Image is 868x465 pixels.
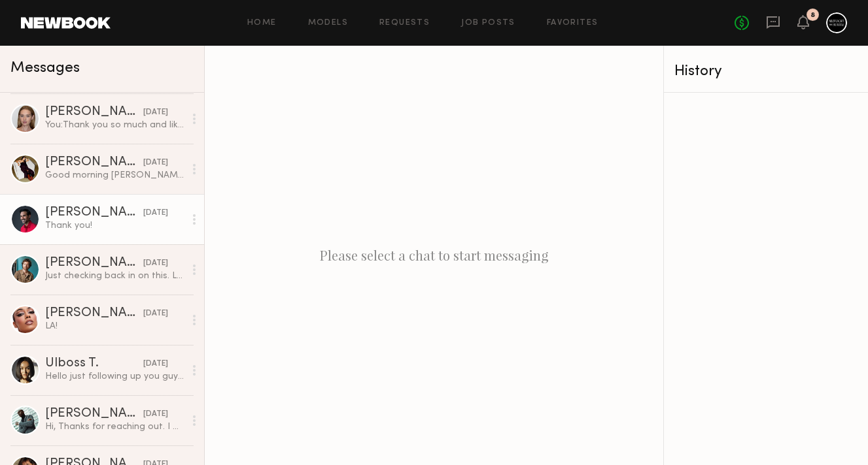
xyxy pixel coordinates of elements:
div: [DATE] [143,408,168,421]
a: Requests [379,19,430,27]
div: History [674,64,858,79]
div: [PERSON_NAME] [45,206,143,219]
div: [PERSON_NAME] [45,257,143,270]
div: Hi, Thanks for reaching out. I would be pleased to collaborate with you on this project however, ... [45,421,184,433]
div: [DATE] [143,308,168,320]
div: [PERSON_NAME] [45,307,143,320]
div: [PERSON_NAME] [45,156,143,169]
div: [DATE] [143,358,168,370]
div: LA! [45,320,184,332]
div: Please select a chat to start messaging [205,46,663,465]
span: Messages [10,61,80,76]
div: Good morning [PERSON_NAME]. How are you I hope all is well! I'm excited tor [DATE] and Fridays sh... [45,169,184,182]
a: Home [247,19,277,27]
a: Favorites [547,19,599,27]
div: [DATE] [143,106,168,119]
div: You: Thank you so much and likewise! [45,119,184,131]
div: [DATE] [143,157,168,169]
a: Models [308,19,348,27]
div: 8 [810,12,815,19]
div: [PERSON_NAME] [45,106,143,119]
div: Just checking back in on this. Let me know the details when you get the chance. [45,270,184,282]
div: [DATE] [143,257,168,270]
a: Job Posts [461,19,515,27]
div: [PERSON_NAME] [45,408,143,421]
div: Thank you! [45,219,184,232]
div: Ulboss T. [45,357,143,370]
div: Hello just following up you guys made any decisions yet ! Would love to attend a casting if there... [45,370,184,383]
div: [DATE] [143,207,168,219]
